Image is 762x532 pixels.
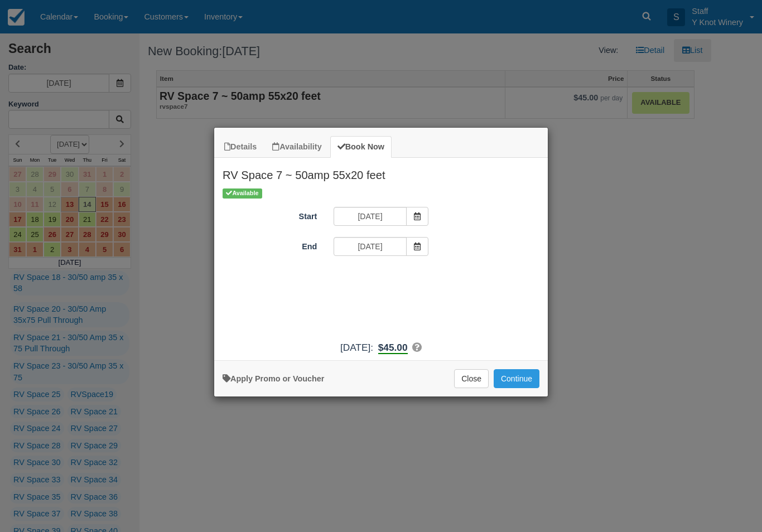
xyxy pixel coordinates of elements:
[214,341,548,355] div: :
[265,136,329,158] a: Availability
[378,342,408,354] b: $45.00
[454,369,489,388] button: Close
[330,136,392,158] a: Book Now
[214,158,548,355] div: Item Modal
[494,369,539,388] button: Add to Booking
[340,342,370,353] span: [DATE]
[217,136,264,158] a: Details
[223,374,324,383] a: Apply Voucher
[223,188,262,198] span: Available
[214,207,325,223] label: Start
[214,237,325,253] label: End
[214,158,548,187] h2: RV Space 7 ~ 50amp 55x20 feet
